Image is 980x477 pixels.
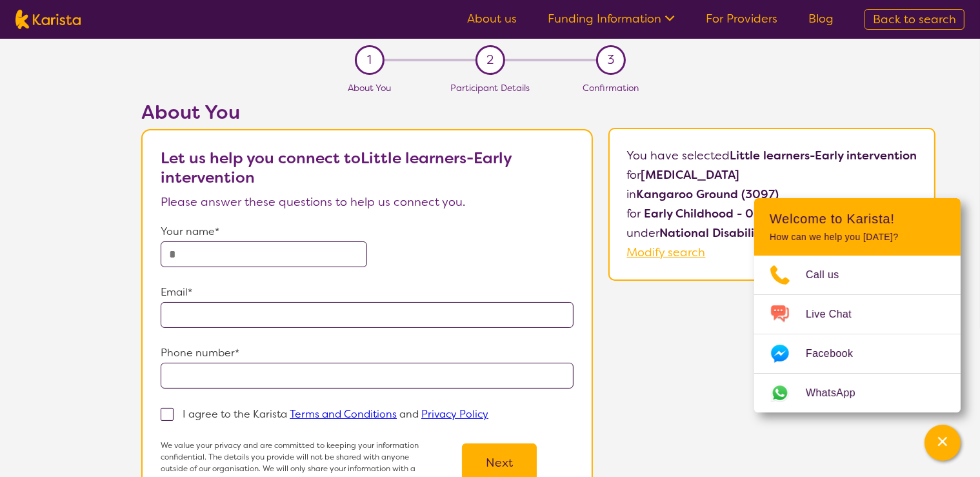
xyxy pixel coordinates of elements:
span: Confirmation [583,83,639,94]
h2: Welcome to Karista! [770,211,945,227]
a: Web link opens in a new tab. [754,374,961,412]
p: in [627,185,917,204]
span: Live Chat [806,305,867,324]
p: under . [627,223,917,243]
b: Little learners-Early intervention [730,148,917,163]
p: How can we help you [DATE]? [770,232,945,243]
span: WhatsApp [806,383,871,403]
span: Facebook [806,344,868,363]
a: For Providers [706,11,777,26]
span: 3 [607,50,614,70]
p: Email* [161,283,574,302]
a: Back to search [865,9,965,30]
p: You have selected [627,146,917,262]
ul: Choose channel [754,256,961,412]
a: Blog [808,11,834,26]
span: Call us [806,265,855,285]
p: for [627,165,917,185]
a: Privacy Policy [421,407,488,421]
p: Phone number* [161,343,574,363]
span: Participant Details [450,83,530,94]
span: About You [348,83,391,94]
img: Karista logo [15,10,81,29]
p: I agree to the Karista and [183,407,488,421]
a: Terms and Conditions [290,407,397,421]
span: 1 [367,50,372,70]
p: for [627,204,917,223]
b: [MEDICAL_DATA] [641,167,740,183]
p: Your name* [161,222,574,241]
a: Modify search [627,245,706,260]
a: About us [467,11,517,26]
div: Channel Menu [754,198,961,412]
span: 2 [486,50,494,70]
b: Kangaroo Ground (3097) [637,187,779,202]
p: Please answer these questions to help us connect you. [161,192,574,212]
b: National Disability Insurance Scheme (NDIS) [660,225,913,241]
a: Funding Information [548,11,675,26]
h2: About You [141,101,593,124]
b: Let us help you connect to Little learners-Early intervention [161,148,512,188]
span: Back to search [873,12,956,27]
button: Channel Menu [925,425,961,461]
b: Early Childhood - 0 to 9 [645,206,781,221]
